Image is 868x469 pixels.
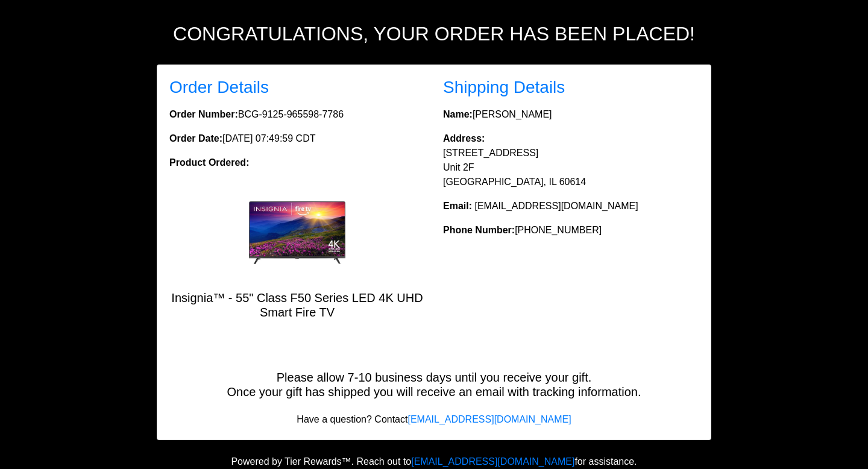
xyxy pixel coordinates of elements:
img: Insignia™ - 55" Class F50 Series LED 4K UHD Smart Fire TV [249,201,345,263]
strong: Order Number: [169,109,238,119]
a: [EMAIL_ADDRESS][DOMAIN_NAME] [407,414,571,424]
strong: Phone Number: [443,225,515,235]
p: BCG-9125-965598-7786 [169,107,425,122]
strong: Name: [443,109,473,119]
h3: Order Details [169,77,425,98]
h6: Have a question? Contact [157,414,711,425]
h5: Insignia™ - 55" Class F50 Series LED 4K UHD Smart Fire TV [169,291,425,319]
strong: Product Ordered: [169,157,249,168]
strong: Email: [443,201,472,211]
p: [DATE] 07:49:59 CDT [169,131,425,146]
span: Powered by Tier Rewards™. Reach out to for assistance. [231,456,637,467]
strong: Order Date: [169,133,222,143]
h3: Shipping Details [443,77,699,98]
p: [PHONE_NUMBER] [443,223,699,238]
p: [PERSON_NAME] [443,107,699,122]
p: [EMAIL_ADDRESS][DOMAIN_NAME] [443,199,699,213]
h2: Congratulations, your order has been placed! [99,22,769,45]
h5: Please allow 7-10 business days until you receive your gift. [157,370,711,385]
a: [EMAIL_ADDRESS][DOMAIN_NAME] [411,456,574,467]
h5: Once your gift has shipped you will receive an email with tracking information. [157,385,711,399]
p: [STREET_ADDRESS] Unit 2F [GEOGRAPHIC_DATA], IL 60614 [443,131,699,189]
strong: Address: [443,133,485,143]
